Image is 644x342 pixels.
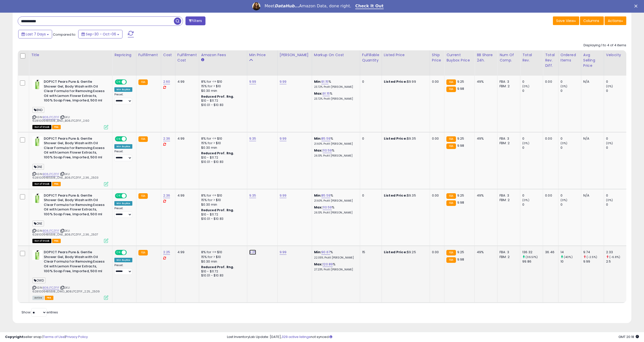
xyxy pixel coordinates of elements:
span: 9.25 [457,136,464,141]
span: ONE [32,221,44,226]
b: Listed Price: [384,250,407,254]
div: 4.99 [177,79,195,84]
div: 0 [560,89,581,93]
div: 15% for > $10 [201,255,243,259]
span: 9.25 [457,79,464,84]
div: Velocity [606,52,625,58]
div: 0 [606,89,627,93]
div: Ordered Items [560,52,579,63]
div: $9.25 [384,250,426,254]
div: Win BuyBox [114,87,132,92]
div: N/A [583,79,600,84]
i: DataHub... [275,4,299,8]
a: 9.99 [280,79,287,84]
a: 9.99 [280,136,287,141]
span: FBA [52,125,61,129]
div: % [314,148,356,158]
a: 9.99 [280,193,287,198]
p: 22.05% Profit [PERSON_NAME] [314,256,356,260]
div: Amazon Fees [201,52,245,58]
img: 419PfqjcqdL._SL40_.jpg [32,136,43,146]
span: ON [115,137,122,141]
b: Reduced Prof. Rng. [201,265,234,269]
span: 9.25 [457,193,464,198]
div: 2.5 [606,259,627,264]
div: $0.30 min [201,259,243,264]
div: Preset: [114,264,132,275]
div: 8% for <= $10 [201,79,243,84]
a: 91.15 [321,79,328,84]
div: Cost [163,52,173,58]
b: DOPICT Pears Pure & Gentle Shower Gel, Body Wash with Oil Clear Formula for Removing Excess Oil w... [44,193,105,218]
div: 0 [606,202,627,207]
small: FBA [446,136,456,142]
div: 0 [362,193,378,198]
div: 4.99 [177,136,195,141]
a: 90.67 [321,250,330,255]
div: 15% for > $10 [201,198,243,202]
small: FBA [138,250,148,255]
div: 15 [362,250,378,254]
div: 0 [522,136,543,141]
small: FBA [446,257,456,263]
a: 2.36 [163,193,170,198]
div: 49% [477,193,493,198]
div: 8% for <= $10 [201,250,243,254]
a: 85.59 [321,193,330,198]
div: 136.32 [522,250,543,254]
div: ASIN: [32,193,108,243]
div: Ship Price [432,52,442,63]
a: 9.35 [249,136,256,141]
div: 9.74 [583,250,604,254]
b: Listed Price: [384,79,407,84]
small: FBA [446,143,456,149]
span: | SKU: 6281006485518_OWD_B08J7CZF1F_2.25_2509 [32,286,100,293]
img: 419PfqjcqdL._SL40_.jpg [32,193,43,203]
p: 26.13% Profit [PERSON_NAME] [314,154,356,158]
small: FBA [138,193,148,199]
div: 8% for <= $10 [201,193,243,198]
div: 0 [560,202,581,207]
span: | SKU: 6281006485518_ONE_B08J7CZF1F_2.36_2503 [32,172,98,180]
div: $0.30 min [201,145,243,150]
img: 419PfqjcqdL._SL40_.jpg [32,250,43,260]
small: (0%) [606,84,613,88]
a: Privacy Policy [66,334,88,339]
p: 23.72% Profit [PERSON_NAME] [314,85,356,89]
p: 21.60% Profit [PERSON_NAME] [314,199,356,203]
b: DOPICT Pears Pure & Gentle Shower Gel, Body Wash with Oil Clear Formula for Removing Excess Oil w... [44,250,105,275]
div: Last InventoryLab Update: [DATE], not synced. [227,335,639,339]
span: ON [115,80,122,84]
div: FBA: 3 [500,136,516,141]
div: Win BuyBox [114,258,132,262]
div: % [314,79,356,89]
div: $10.01 - $10.83 [201,103,243,107]
div: 4.99 [177,193,195,198]
div: Title [31,52,110,58]
a: 91.15 [323,91,330,96]
span: OFF [126,137,134,141]
th: The percentage added to the cost of goods (COGS) that forms the calculator for Min & Max prices. [312,50,360,76]
a: 2.36 [163,136,170,141]
button: Sep-30 - Oct-06 [78,30,122,38]
div: 8% for <= $10 [201,136,243,141]
small: (0%) [522,198,529,202]
span: All listings that are currently out of stock and unavailable for purchase on Amazon [32,182,51,186]
span: 9.98 [457,143,464,148]
div: 0 [362,79,378,84]
div: Win BuyBox [114,201,132,206]
div: $9.99 [384,79,426,84]
b: DOPICT Pears Pure & Gentle Shower Gel, Body Wash with Oil Clear Formula for Removing Excess Oil w... [44,136,105,161]
div: 15% for > $10 [201,84,243,89]
div: 0.00 [545,193,554,198]
div: 0 [560,136,581,141]
div: 0.00 [432,79,440,84]
div: FBM: 2 [500,141,516,145]
div: % [314,91,356,101]
div: Repricing [114,52,134,58]
p: 21.60% Profit [PERSON_NAME] [314,142,356,146]
p: 26.13% Profit [PERSON_NAME] [314,211,356,215]
div: BB Share 24h. [477,52,495,63]
div: Avg Selling Price [583,52,602,68]
div: Preset: [114,150,132,161]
